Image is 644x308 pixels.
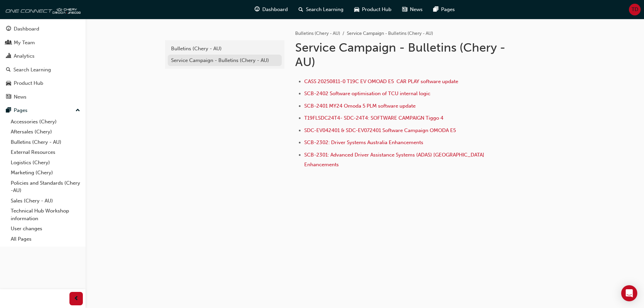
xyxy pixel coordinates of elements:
[171,45,278,53] div: Bulletins (Chery - AU)
[8,137,83,147] a: Bulletins (Chery - AU)
[14,93,26,101] div: News
[3,37,83,49] a: My Team
[8,224,83,234] a: User changes
[299,5,303,14] span: search-icon
[3,64,83,76] a: Search Learning
[3,91,83,103] a: News
[14,52,35,60] div: Analytics
[295,30,340,36] a: Bulletins (Chery - AU)
[3,104,83,117] button: Pages
[8,234,83,244] a: All Pages
[3,23,83,35] a: Dashboard
[8,196,83,206] a: Sales (Chery - AU)
[14,107,28,114] div: Pages
[397,3,428,16] a: news-iconNews
[14,39,35,47] div: My Team
[8,206,83,224] a: Technical Hub Workshop information
[306,6,343,13] span: Search Learning
[75,106,80,115] span: up-icon
[621,285,637,301] div: Open Intercom Messenger
[3,3,80,16] img: oneconnect
[3,77,83,89] a: Product Hub
[295,40,515,69] h1: Service Campaign - Bulletins (Chery - AU)
[6,108,11,114] span: pages-icon
[293,3,349,16] a: search-iconSearch Learning
[6,67,11,73] span: search-icon
[632,6,638,13] span: TD
[255,5,260,14] span: guage-icon
[249,3,293,16] a: guage-iconDashboard
[6,80,11,86] span: car-icon
[349,3,397,16] a: car-iconProduct Hub
[304,103,416,109] a: SCB-2401 MY24 Omoda 5 PLM software update
[304,127,456,133] a: SDC-EV042401 & SDC-EV072401 Software Campaign OMODA E5
[14,79,43,87] div: Product Hub
[410,6,423,13] span: News
[171,57,278,64] div: Service Campaign - Bulletins (Chery - AU)
[428,3,460,16] a: pages-iconPages
[14,25,39,33] div: Dashboard
[354,5,359,14] span: car-icon
[8,127,83,137] a: Aftersales (Chery)
[3,50,83,62] a: Analytics
[304,78,458,84] a: CASS 20250811-0 T19C EV OMOAD E5 CAR PLAY software update
[168,55,282,66] a: Service Campaign - Bulletins (Chery - AU)
[6,94,11,100] span: news-icon
[441,6,455,13] span: Pages
[6,40,11,46] span: people-icon
[8,158,83,168] a: Logistics (Chery)
[8,147,83,158] a: External Resources
[629,4,641,15] button: TD
[433,5,438,14] span: pages-icon
[262,6,288,13] span: Dashboard
[8,117,83,127] a: Accessories (Chery)
[6,53,11,59] span: chart-icon
[304,139,423,145] a: SCB-2302: Driver Systems Australia Enhancements
[347,30,433,38] li: Service Campaign - Bulletins (Chery - AU)
[74,295,79,303] span: prev-icon
[304,90,430,97] a: SCB-2402 Software optimisation of TCU internal logic
[13,66,51,74] div: Search Learning
[304,115,443,121] a: T19FLSDC24T4- SDC-24T4: SOFTWARE CAMPAIGN Tiggo 4
[8,168,83,178] a: Marketing (Chery)
[8,178,83,196] a: Policies and Standards (Chery -AU)
[6,26,11,32] span: guage-icon
[402,5,407,14] span: news-icon
[3,21,83,104] button: DashboardMy TeamAnalyticsSearch LearningProduct HubNews
[362,6,391,13] span: Product Hub
[168,43,282,55] a: Bulletins (Chery - AU)
[304,152,486,168] a: SCB-2301: Advanced Driver Assistance Systems (ADAS) [GEOGRAPHIC_DATA] Enhancements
